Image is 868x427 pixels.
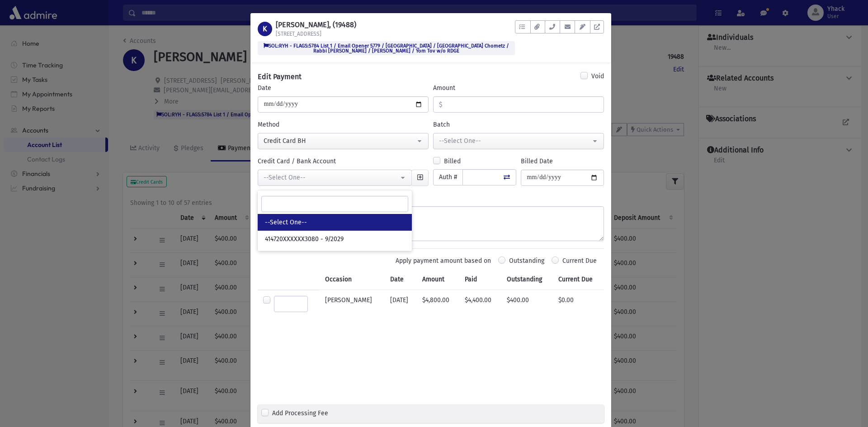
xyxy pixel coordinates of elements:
label: Batch [433,120,450,129]
th: Current Due [553,269,604,290]
button: Credit Card BH [258,133,429,149]
input: Search [261,196,408,212]
th: Date [385,269,417,290]
span: $ [434,97,443,113]
td: $4,800.00 [417,289,459,318]
span: Auth # [433,169,463,185]
th: Outstanding [501,269,553,290]
label: Method [258,120,279,129]
button: --Select One-- [258,170,412,186]
label: Date [258,83,271,93]
label: Current Due [562,256,597,269]
td: [PERSON_NAME] [320,289,384,318]
div: K [258,22,272,36]
button: --Select One-- [433,133,604,149]
td: $4,400.00 [459,289,501,318]
div: --Select One-- [264,173,399,182]
label: Amount [433,83,455,93]
div: --Select One-- [439,136,591,146]
th: Occasion [320,269,384,290]
span: SOL:RYH - FLAGS:5784 List 1 / Email Opener 5779 / [GEOGRAPHIC_DATA] / [GEOGRAPHIC_DATA] Chometz /... [258,41,515,55]
h6: [STREET_ADDRESS] [276,31,356,37]
label: Billed Date [521,157,553,166]
td: $0.00 [553,289,604,318]
td: $400.00 [501,289,553,318]
div: Credit Card BH [264,136,415,146]
span: --Select One-- [265,218,307,227]
label: Credit Card / Bank Account [258,157,336,166]
label: Apply payment amount based on [396,256,491,266]
label: Billed [444,157,461,167]
label: Void [591,71,604,82]
td: [DATE] [385,289,417,318]
span: 414720XXXXXX3080 - 9/2029 [265,235,344,244]
label: Add Processing Fee [272,408,328,419]
th: Paid [459,269,501,290]
label: Outstanding [509,256,544,269]
h6: Edit Payment [258,71,302,82]
th: Amount [417,269,459,290]
h1: [PERSON_NAME], (19488) [276,20,356,29]
a: K [PERSON_NAME], (19488) [STREET_ADDRESS] [258,20,515,38]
